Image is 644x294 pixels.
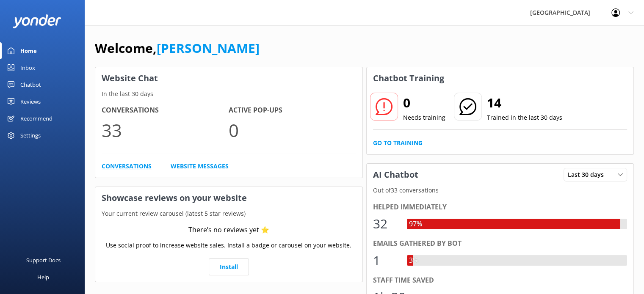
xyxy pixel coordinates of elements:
p: 33 [102,116,229,144]
p: Needs training [403,113,445,122]
div: Recommend [20,110,53,127]
a: Install [209,258,249,275]
div: Staff time saved [373,275,627,286]
p: Your current review carousel (latest 5 star reviews) [95,209,362,218]
h3: Showcase reviews on your website [95,187,362,209]
p: 0 [229,116,356,144]
div: 32 [373,214,398,234]
div: 97% [407,219,424,230]
div: Emails gathered by bot [373,238,627,249]
p: Use social proof to increase website sales. Install a badge or carousel on your website. [106,241,351,250]
h3: Website Chat [95,67,362,89]
div: Settings [20,127,41,144]
div: Support Docs [26,252,61,269]
p: Out of 33 conversations [367,186,634,195]
h3: Chatbot Training [367,67,451,89]
div: Chatbot [20,76,41,93]
div: Help [37,269,49,286]
p: In the last 30 days [95,89,362,99]
a: Conversations [102,162,152,171]
div: 1 [373,250,398,271]
h3: AI Chatbot [367,164,425,186]
div: There’s no reviews yet ⭐ [188,225,269,236]
div: Home [20,42,37,59]
h4: Conversations [102,105,229,116]
h2: 0 [403,93,445,113]
div: 3% [407,255,420,266]
div: Reviews [20,93,41,110]
a: Go to Training [373,138,423,148]
div: Helped immediately [373,202,627,213]
p: Trained in the last 30 days [487,113,562,122]
div: Inbox [20,59,35,76]
h1: Welcome, [95,38,260,58]
h4: Active Pop-ups [229,105,356,116]
img: yonder-white-logo.png [13,14,61,28]
h2: 14 [487,93,562,113]
a: Website Messages [171,162,229,171]
span: Last 30 days [568,170,609,179]
a: [PERSON_NAME] [157,39,260,57]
